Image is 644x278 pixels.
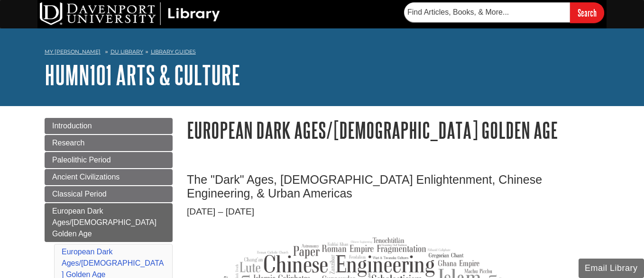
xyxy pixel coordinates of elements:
nav: breadcrumb [45,45,599,61]
span: European Dark Ages/[DEMOGRAPHIC_DATA] Golden Age [52,207,156,238]
h1: European Dark Ages/[DEMOGRAPHIC_DATA] Golden Age [187,118,599,142]
img: DU Library [40,2,220,25]
a: Introduction [45,118,173,134]
a: Library Guides [151,48,196,55]
p: [DATE] – [DATE] [187,205,599,219]
input: Search [570,2,604,23]
a: Classical Period [45,186,173,202]
a: Paleolithic Period [45,152,173,168]
span: Ancient Civilizations [52,173,120,181]
span: Research [52,139,84,147]
a: Research [45,135,173,151]
a: My [PERSON_NAME] [45,48,101,56]
a: European Dark Ages/[DEMOGRAPHIC_DATA] Golden Age [45,203,173,242]
h3: The "Dark" Ages, [DEMOGRAPHIC_DATA] Enlightenment, Chinese Engineering, & Urban Americas [187,173,599,200]
span: Introduction [52,122,92,130]
span: Paleolithic Period [52,156,111,164]
a: HUMN101 Arts & Culture [45,60,240,90]
a: DU Library [110,48,143,55]
form: Searches DU Library's articles, books, and more [404,2,604,23]
input: Find Articles, Books, & More... [404,2,570,22]
a: Ancient Civilizations [45,169,173,185]
button: Email Library [579,259,644,278]
span: Classical Period [52,190,107,198]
